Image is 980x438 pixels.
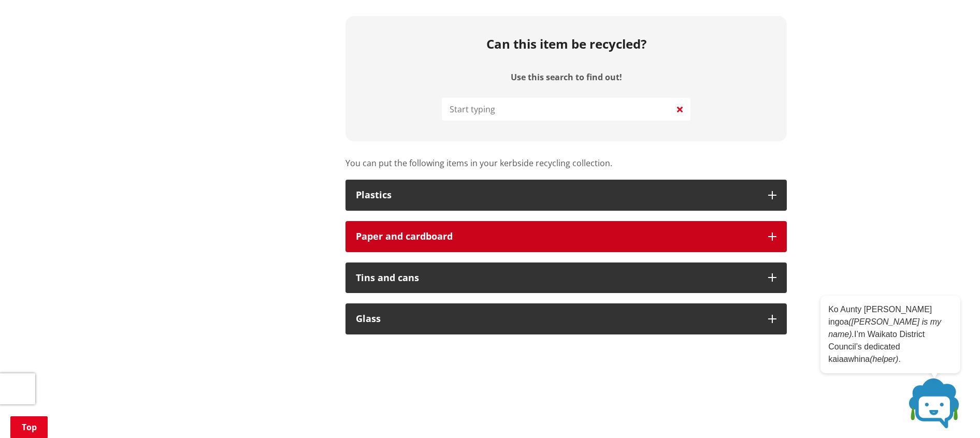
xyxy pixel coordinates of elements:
div: Glass [356,314,758,324]
label: Use this search to find out! [511,72,622,82]
a: Top [10,416,48,438]
em: ([PERSON_NAME] is my name). [828,317,941,339]
button: Plastics [345,180,787,211]
input: Start typing [442,98,690,121]
button: Tins and cans [345,262,787,294]
div: Plastics [356,190,758,200]
button: Paper and cardboard [345,221,787,252]
p: Ko Aunty [PERSON_NAME] ingoa I’m Waikato District Council’s dedicated kaiaawhina . [828,303,953,366]
p: You can put the following items in your kerbside recycling collection. [345,157,787,169]
em: (helper) [870,355,898,363]
div: Tins and cans [356,273,758,283]
div: Paper and cardboard [356,231,758,242]
button: Glass [345,303,787,334]
h2: Can this item be recycled? [486,37,646,52]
